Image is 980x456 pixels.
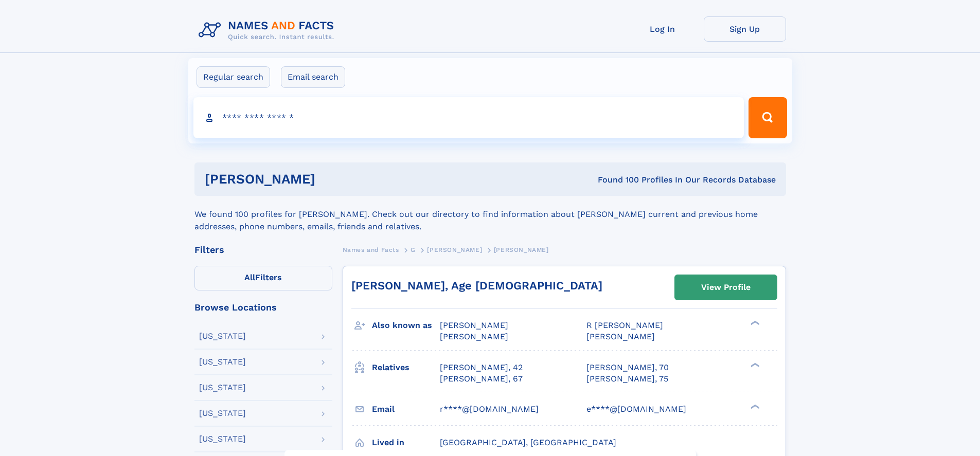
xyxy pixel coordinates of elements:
[372,317,440,334] h3: Also known as
[199,409,246,417] div: [US_STATE]
[427,243,482,256] a: [PERSON_NAME]
[194,266,332,290] label: Filters
[440,320,508,330] span: [PERSON_NAME]
[586,373,668,385] a: [PERSON_NAME], 75
[675,275,777,300] a: View Profile
[440,373,523,385] a: [PERSON_NAME], 67
[199,358,246,366] div: [US_STATE]
[494,246,549,253] span: [PERSON_NAME]
[194,16,343,44] img: Logo Names and Facts
[281,66,345,88] label: Email search
[586,320,663,330] span: R [PERSON_NAME]
[440,362,523,373] a: [PERSON_NAME], 42
[748,320,760,326] div: ❯
[411,246,416,253] span: G
[704,16,786,42] a: Sign Up
[193,97,744,138] input: search input
[427,246,482,253] span: [PERSON_NAME]
[456,174,776,186] div: Found 100 Profiles In Our Records Database
[194,245,332,254] div: Filters
[701,276,751,299] div: View Profile
[621,16,704,42] a: Log In
[411,243,416,256] a: G
[749,97,787,138] button: Search Button
[343,243,399,256] a: Names and Facts
[586,362,669,373] a: [PERSON_NAME], 70
[748,403,760,410] div: ❯
[372,400,440,418] h3: Email
[199,332,246,340] div: [US_STATE]
[586,332,655,341] span: [PERSON_NAME]
[199,384,246,392] div: [US_STATE]
[194,303,332,312] div: Browse Locations
[194,196,786,233] div: We found 100 profiles for [PERSON_NAME]. Check out our directory to find information about [PERSO...
[440,332,508,341] span: [PERSON_NAME]
[351,279,602,292] a: [PERSON_NAME], Age [DEMOGRAPHIC_DATA]
[372,359,440,376] h3: Relatives
[748,361,760,368] div: ❯
[372,434,440,451] h3: Lived in
[199,435,246,443] div: [US_STATE]
[197,66,270,88] label: Regular search
[244,272,255,282] span: All
[205,173,457,186] h1: [PERSON_NAME]
[440,437,616,447] span: [GEOGRAPHIC_DATA], [GEOGRAPHIC_DATA]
